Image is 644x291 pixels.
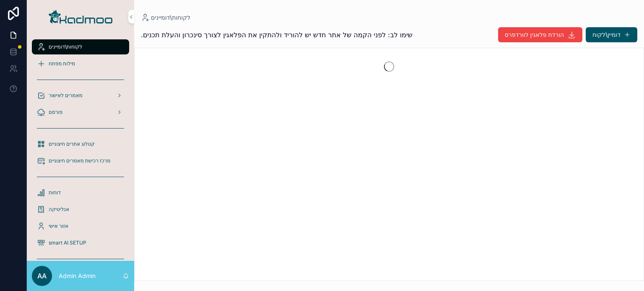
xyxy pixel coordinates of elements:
[32,219,129,234] a: אזור אישי
[32,185,129,200] a: דוחות
[59,272,96,280] p: Admin Admin
[49,157,110,164] span: מרכז רכישת מאמרים חיצוניים
[151,13,190,22] span: לקוחות\דומיינים
[505,31,564,39] span: הורדת פלאגין לוורדפרס
[32,105,129,120] a: פורסם
[49,60,75,67] span: מילות מפתח
[49,223,68,229] span: אזור אישי
[32,136,129,152] a: קטלוג אתרים חיצוניים
[37,271,47,281] span: AA
[32,153,129,168] a: מרכז רכישת מאמרים חיצוניים
[32,88,129,103] a: מאמרים לאישור
[32,202,129,217] a: אנליטיקה
[141,30,413,40] span: שימו לב: לפני הקמה של אתר חדש יש להוריד ולהתקין את הפלאגין לצורך סינכרון והעלת תכנים.
[49,141,95,147] span: קטלוג אתרים חיצוניים
[49,10,112,23] img: App logo
[49,109,62,116] span: פורסם
[49,239,86,246] span: smart AI SETUP
[498,27,582,42] button: הורדת פלאגין לוורדפרס
[49,44,82,50] span: לקוחות\דומיינים
[32,39,129,54] a: לקוחות\דומיינים
[586,27,637,42] button: דומיין\לקוח
[49,206,69,213] span: אנליטיקה
[27,33,134,261] div: scrollable content
[49,92,83,99] span: מאמרים לאישור
[32,56,129,71] a: מילות מפתח
[32,235,129,250] a: smart AI SETUP
[141,13,190,22] a: לקוחות\דומיינים
[49,189,61,196] span: דוחות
